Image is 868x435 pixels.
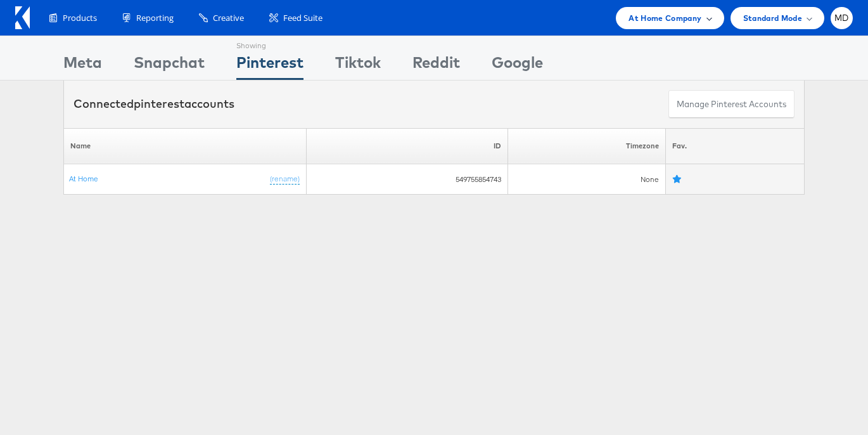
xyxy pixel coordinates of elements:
[73,96,234,112] div: Connected accounts
[64,128,307,164] th: Name
[213,12,244,24] span: Creative
[492,51,543,80] div: Google
[335,51,381,80] div: Tiktok
[236,51,303,80] div: Pinterest
[668,90,795,119] button: Manage Pinterest Accounts
[283,12,322,24] span: Feed Suite
[507,128,666,164] th: Timezone
[306,164,507,195] td: 549755854743
[134,51,205,80] div: Snapchat
[136,12,174,24] span: Reporting
[134,96,184,111] span: pinterest
[63,51,102,80] div: Meta
[629,11,701,25] span: At Home Company
[63,12,97,24] span: Products
[412,51,460,80] div: Reddit
[834,14,849,22] span: MD
[236,36,303,51] div: Showing
[743,11,802,25] span: Standard Mode
[306,128,507,164] th: ID
[270,174,300,185] a: (rename)
[507,164,666,195] td: None
[69,174,98,183] a: At Home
